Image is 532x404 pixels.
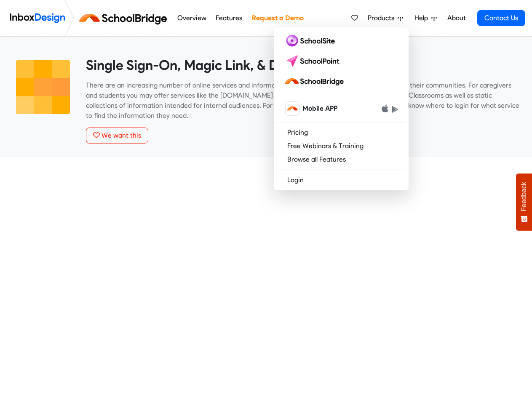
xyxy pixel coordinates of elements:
[86,80,519,121] p: There are an increasing number of online services and information sources that schools need to sh...
[445,10,468,27] a: About
[286,102,299,115] img: schoolbridge icon
[477,10,525,26] a: Contact Us
[520,182,528,211] span: Feedback
[277,139,405,153] a: Free Webinars & Training
[277,98,405,119] a: schoolbridge icon Mobile APP
[13,57,73,117] img: 2022_01_13_icon_grid.svg
[411,10,440,27] a: Help
[368,13,398,23] span: Products
[78,8,172,28] img: schoolbridge logo
[274,27,409,190] div: Products
[102,131,141,139] span: We want this
[277,126,405,139] a: Pricing
[364,10,406,27] a: Products
[86,57,519,74] heading: Single Sign-On, Magic Link, & Dashboards
[284,54,343,68] img: schoolpoint logo
[284,74,347,88] img: schoolbridge logo
[86,128,148,144] button: We want this
[277,173,405,187] a: Login
[175,10,209,27] a: Overview
[302,104,337,114] span: Mobile APP
[516,173,532,231] button: Feedback - Show survey
[277,153,405,166] a: Browse all Features
[414,13,431,23] span: Help
[214,10,245,27] a: Features
[284,34,338,48] img: schoolsite logo
[249,10,306,27] a: Request a Demo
